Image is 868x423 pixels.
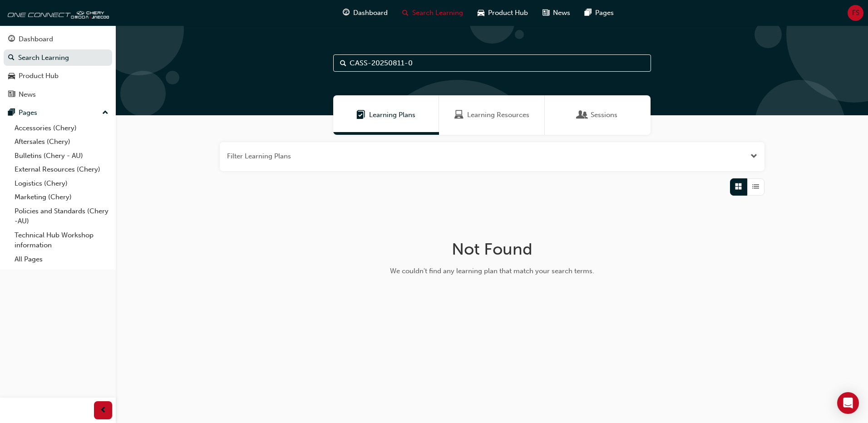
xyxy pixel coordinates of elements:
a: search-iconSearch Learning [395,4,470,22]
a: SessionsSessions [545,95,651,135]
a: pages-iconPages [577,4,621,22]
button: Pages [4,104,112,121]
span: FS [852,8,859,18]
span: Search [340,58,346,69]
button: FS [848,5,863,21]
span: News [553,8,570,18]
button: Open the filter [750,151,757,162]
div: Dashboard [19,34,53,44]
a: Marketing (Chery) [11,190,112,204]
span: Pages [595,8,614,18]
a: External Resources (Chery) [11,162,112,177]
span: car-icon [8,72,15,80]
div: Open Intercom Messenger [837,392,859,414]
div: Product Hub [19,71,59,81]
span: Grid [735,182,742,192]
a: Dashboard [4,31,112,48]
span: Learning Resources [467,110,529,120]
a: car-iconProduct Hub [470,4,535,22]
div: We couldn't find any learning plan that match your search terms. [348,266,636,276]
a: news-iconNews [535,4,577,22]
a: Learning PlansLearning Plans [333,95,439,135]
span: Learning Plans [356,110,365,120]
span: pages-icon [585,7,592,19]
span: Dashboard [353,8,388,18]
a: Product Hub [4,68,112,84]
div: Pages [19,108,37,118]
input: Search... [333,54,651,72]
a: Technical Hub Workshop information [11,228,112,252]
span: Sessions [578,110,587,120]
a: Policies and Standards (Chery -AU) [11,204,112,228]
a: Bulletins (Chery - AU) [11,149,112,163]
span: Sessions [591,110,617,120]
div: News [19,89,36,100]
span: news-icon [542,7,549,19]
span: Learning Resources [454,110,464,120]
span: guage-icon [8,35,15,44]
span: news-icon [8,91,15,99]
a: Logistics (Chery) [11,177,112,191]
span: Product Hub [488,8,528,18]
span: search-icon [402,7,409,19]
a: Learning ResourcesLearning Resources [439,95,545,135]
span: prev-icon [100,405,107,416]
a: Search Learning [4,49,112,66]
button: DashboardSearch LearningProduct HubNews [4,29,112,104]
span: List [752,182,759,192]
img: oneconnect [5,4,109,22]
a: Accessories (Chery) [11,121,112,135]
span: car-icon [478,7,484,19]
span: up-icon [102,107,108,119]
span: Search Learning [412,8,463,18]
a: guage-iconDashboard [335,4,395,22]
span: guage-icon [343,7,350,19]
h1: Not Found [348,239,636,259]
span: search-icon [8,54,15,62]
span: Learning Plans [369,110,415,120]
a: Aftersales (Chery) [11,135,112,149]
span: pages-icon [8,109,15,117]
a: All Pages [11,252,112,266]
a: News [4,86,112,103]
